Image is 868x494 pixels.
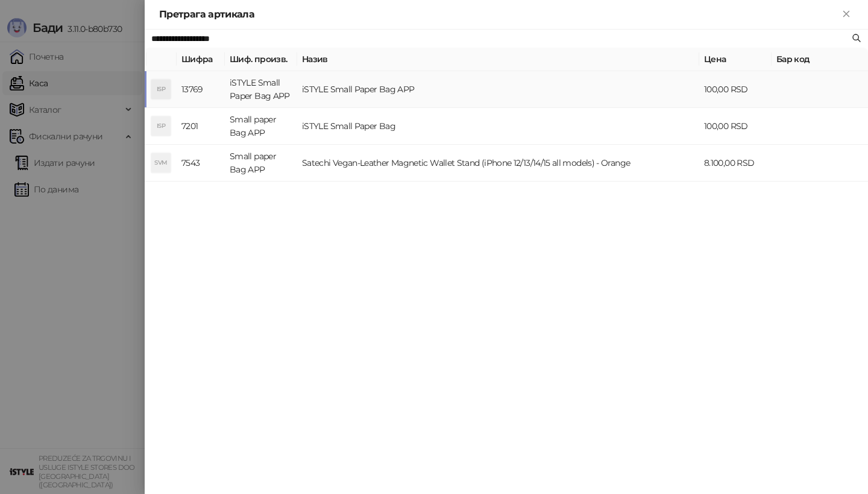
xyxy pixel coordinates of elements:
[699,48,772,71] th: Цена
[159,7,839,22] div: Претрага артикала
[699,145,772,182] td: 8.100,00 RSD
[297,48,699,71] th: Назив
[839,7,854,22] button: Close
[225,145,297,182] td: Small paper Bag APP
[177,108,225,145] td: 7201
[177,71,225,108] td: 13769
[177,145,225,182] td: 7543
[151,153,171,173] div: SVM
[699,108,772,145] td: 100,00 RSD
[699,71,772,108] td: 100,00 RSD
[297,145,699,182] td: Satechi Vegan-Leather Magnetic Wallet Stand (iPhone 12/13/14/15 all models) - Orange
[772,48,868,71] th: Бар код
[225,48,297,71] th: Шиф. произв.
[151,116,171,136] div: ISP
[177,48,225,71] th: Шифра
[225,71,297,108] td: iSTYLE Small Paper Bag APP
[151,80,171,99] div: ISP
[225,108,297,145] td: Small paper Bag APP
[297,108,699,145] td: iSTYLE Small Paper Bag
[297,71,699,108] td: iSTYLE Small Paper Bag APP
